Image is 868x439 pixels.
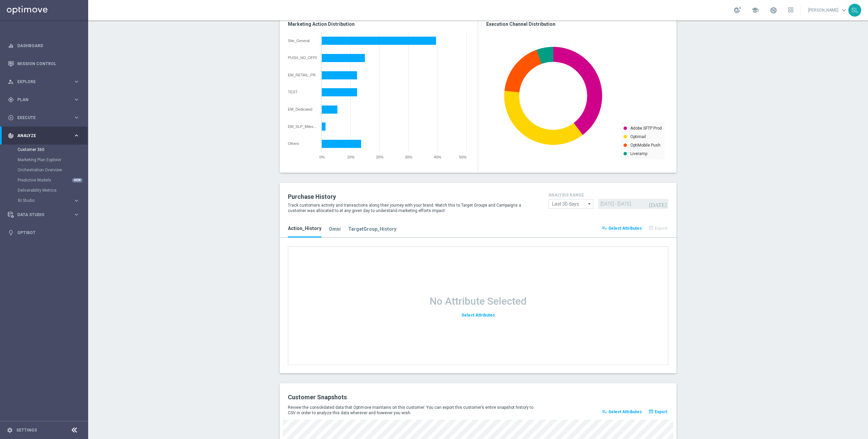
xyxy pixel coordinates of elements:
[348,226,396,232] h3: TargetGroup_History
[7,427,13,433] i: settings
[7,61,80,66] button: Mission Control
[18,188,71,193] a: Deliverability Metrics
[601,224,643,233] button: playlist_add_check Select Attributes
[486,21,668,27] h3: Execution Channel Distribution
[8,230,14,236] i: lightbulb
[72,178,83,183] div: NEW
[18,198,73,203] div: BI Studio
[288,222,323,238] button: Action_History
[288,225,321,231] h3: Action_History
[329,222,342,238] button: Omni
[608,409,642,414] span: Select Attributes
[630,151,647,156] text: Liveramp
[17,55,80,73] a: Mission Control
[348,222,398,238] button: TargetGroup_History
[288,90,317,94] div: TEST
[73,96,80,103] i: keyboard_arrow_right
[73,132,80,139] i: keyboard_arrow_right
[8,79,73,85] div: Explore
[8,212,73,218] div: Data Studio
[73,211,80,218] i: keyboard_arrow_right
[630,134,646,139] text: Optimail
[8,115,14,121] i: play_circle_outline
[807,5,848,15] a: [PERSON_NAME]keyboard_arrow_down
[8,79,14,85] i: person_search
[548,199,593,209] input: analysis range
[17,213,73,217] span: Data Studio
[73,78,80,85] i: keyboard_arrow_right
[288,107,317,111] div: EM_Dedicated
[608,226,642,231] span: Select Attributes
[848,4,861,17] div: SL
[18,147,71,152] a: Customer 360
[630,143,660,148] text: OptiMobile Push
[17,134,73,138] span: Analyze
[548,193,668,197] h4: analysis range
[319,155,325,159] span: 0%
[405,155,412,159] span: 30%
[8,37,80,55] div: Dashboard
[18,167,71,173] a: Orchestration Overview
[434,155,441,159] span: 40%
[586,199,593,208] i: arrow_drop_down
[7,79,80,84] button: person_search Explore keyboard_arrow_right
[7,212,80,217] button: Data Studio keyboard_arrow_right
[288,56,317,60] div: PUSH_NO_OFFER
[8,97,73,103] div: Plan
[288,21,470,27] h3: Marketing Action Distribution
[17,37,80,55] a: Dashboard
[8,97,14,103] i: gps_fixed
[840,6,848,14] span: keyboard_arrow_down
[18,155,87,165] div: Marketing Plan Explorer
[8,115,73,121] div: Execute
[17,224,80,242] a: Optibot
[376,155,383,159] span: 20%
[8,133,73,139] div: Analyze
[18,175,87,185] div: Predictive Models
[18,198,80,203] button: BI Studio keyboard_arrow_right
[18,195,87,206] div: BI Studio
[288,393,473,401] h2: Customer Snapshots
[18,145,87,155] div: Customer 360
[7,230,80,235] div: lightbulb Optibot
[8,55,80,73] div: Mission Control
[288,125,317,129] div: EM_SLP_Milestone
[648,409,654,414] i: open_in_browser
[288,73,317,77] div: EM_RETAIL_PROMO
[7,115,80,120] button: play_circle_outline Execute keyboard_arrow_right
[17,80,73,84] span: Explore
[655,409,667,414] span: Export
[459,155,467,159] span: 50%
[288,141,317,146] div: Others
[430,295,527,307] h1: No Attribute Selected
[461,313,495,318] span: Select Attributes
[601,407,643,417] button: playlist_add_check Select Attributes
[647,407,668,417] button: open_in_browser Export
[18,185,87,195] div: Deliverability Metrics
[18,177,71,183] a: Predictive Models
[7,97,80,102] button: gps_fixed Plan keyboard_arrow_right
[288,39,317,43] div: Site_General
[602,409,607,414] i: playlist_add_check
[7,133,80,138] button: track_changes Analyze keyboard_arrow_right
[17,98,73,102] span: Plan
[18,198,66,203] span: BI Studio
[329,226,341,232] h3: Omni
[288,193,538,201] h2: Purchase History
[18,157,71,163] a: Marketing Plan Explorer
[602,225,607,231] i: playlist_add_check
[73,114,80,121] i: keyboard_arrow_right
[18,165,87,175] div: Orchestration Overview
[8,43,14,49] i: equalizer
[17,116,73,120] span: Execute
[8,133,14,139] i: track_changes
[7,43,80,49] button: equalizer Dashboard
[288,203,538,213] p: Track customers activity and transactions along their journey with your brand. Match this to Targ...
